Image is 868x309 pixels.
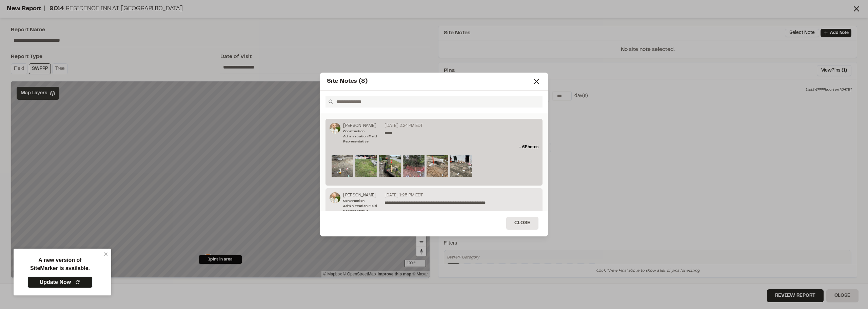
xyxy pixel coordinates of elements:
p: Construction Administration Field Representative [343,129,382,144]
p: [PERSON_NAME] [343,123,382,129]
img: file [403,155,425,177]
p: Construction Administration Field Representative [343,198,382,214]
p: A new version of SiteMarker is available. [30,256,90,272]
div: Click to select [325,188,542,255]
p: - 6 Photo s [330,144,538,150]
button: close [104,251,108,257]
img: file [427,155,448,177]
img: Sinuhe Perez [330,192,340,203]
button: Close [506,217,538,230]
img: file [379,155,401,177]
img: file [332,155,353,177]
a: Update Now [27,276,93,288]
p: [DATE] 1:25 PM EDT [384,192,423,198]
div: Site Notes (8) [327,77,532,86]
p: [DATE] 2:24 PM EDT [384,123,423,129]
p: [PERSON_NAME] [343,192,382,198]
img: Sinuhe Perez [330,123,340,134]
div: Click to select [325,119,542,186]
img: file [450,155,472,177]
img: file [355,155,377,177]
